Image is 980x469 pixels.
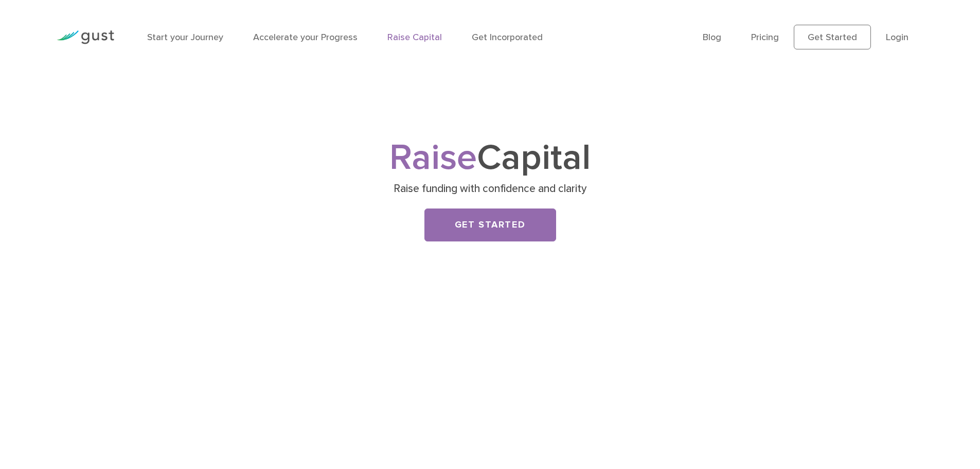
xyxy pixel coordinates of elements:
a: Login [886,32,908,43]
a: Pricing [751,32,779,43]
a: Get Incorporated [472,32,543,43]
span: Raise [389,136,477,179]
a: Accelerate your Progress [253,32,358,43]
a: Get Started [794,25,871,49]
p: Raise funding with confidence and clarity [291,182,689,196]
h1: Capital [287,142,693,175]
a: Get Started [424,209,556,241]
a: Blog [703,32,721,43]
img: Gust Logo [57,30,114,44]
a: Start your Journey [147,32,223,43]
a: Raise Capital [387,32,442,43]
